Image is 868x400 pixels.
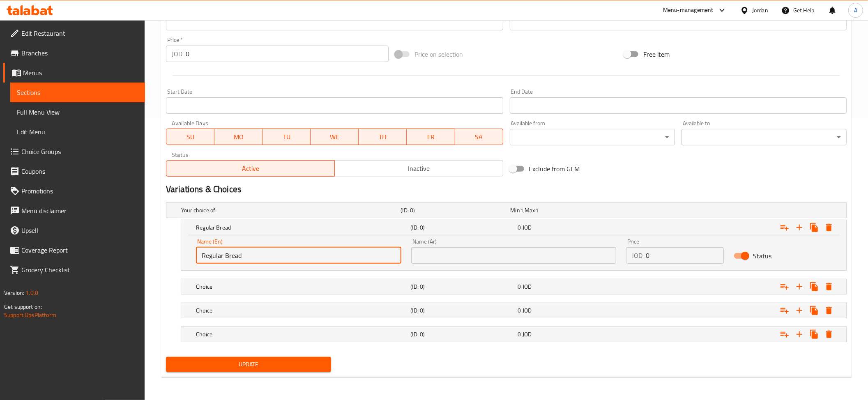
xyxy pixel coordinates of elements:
[181,303,846,318] div: Expand
[311,129,359,145] button: WE
[643,49,670,59] span: Free item
[17,107,138,117] span: Full Menu View
[214,129,262,145] button: MO
[3,201,145,221] a: Menu disclaimer
[777,279,792,294] button: Add choice group
[173,359,325,370] span: Update
[646,247,724,264] input: Please enter price
[518,305,521,316] span: 0
[511,205,520,216] span: Min
[822,303,836,318] button: Delete Choice
[777,327,792,342] button: Add choice group
[334,160,503,177] button: Inactive
[3,221,145,240] a: Upsell
[414,49,463,59] span: Price on selection
[4,301,42,312] span: Get support on:
[792,279,807,294] button: Add new choice
[510,129,675,145] div: ​
[166,183,847,195] h2: Variations & Choices
[3,240,145,260] a: Coverage Report
[682,129,847,145] div: ​
[792,303,807,318] button: Add new choice
[186,46,389,62] input: Please enter price
[523,222,532,233] span: JOD
[3,161,145,181] a: Coupons
[196,223,407,232] h5: Regular Bread
[410,330,514,338] h5: (ID: 0)
[181,279,846,294] div: Expand
[3,63,145,83] a: Menus
[410,283,514,291] h5: (ID: 0)
[4,287,24,298] span: Version:
[752,6,768,15] div: Jordan
[520,205,523,216] span: 1
[17,127,138,137] span: Edit Menu
[196,283,407,291] h5: Choice
[510,14,847,30] input: Please enter product sku
[181,220,846,235] div: Expand
[314,131,355,143] span: WE
[17,87,138,97] span: Sections
[632,251,642,260] p: JOD
[822,279,836,294] button: Delete Choice
[172,49,182,59] p: JOD
[663,5,714,15] div: Menu-management
[21,225,138,235] span: Upsell
[3,181,145,201] a: Promotions
[166,14,503,30] input: Please enter product barcode
[166,160,335,177] button: Active
[21,186,138,196] span: Promotions
[181,327,846,342] div: Expand
[21,166,138,176] span: Coupons
[525,205,535,216] span: Max
[25,287,38,298] span: 1.0.0
[359,129,407,145] button: TH
[511,206,617,214] div: ,
[218,131,259,143] span: MO
[23,68,138,78] span: Menus
[21,48,138,58] span: Branches
[807,279,822,294] button: Clone new choice
[266,131,307,143] span: TU
[21,245,138,255] span: Coverage Report
[410,223,514,232] h5: (ID: 0)
[777,220,792,235] button: Add choice group
[181,206,397,214] h5: Your choice of:
[411,247,617,264] input: Enter name Ar
[792,220,807,235] button: Add new choice
[166,357,331,372] button: Update
[518,281,521,292] span: 0
[21,147,138,156] span: Choice Groups
[822,327,836,342] button: Delete Choice
[10,122,145,142] a: Edit Menu
[362,131,403,143] span: TH
[170,131,211,143] span: SU
[21,265,138,275] span: Grocery Checklist
[166,129,214,145] button: SU
[535,205,539,216] span: 1
[792,327,807,342] button: Add new choice
[523,305,532,316] span: JOD
[753,251,771,261] span: Status
[10,102,145,122] a: Full Menu View
[262,129,311,145] button: TU
[170,163,332,175] span: Active
[807,327,822,342] button: Clone new choice
[10,83,145,102] a: Sections
[529,164,580,174] span: Exclude from GEM
[407,129,455,145] button: FR
[518,222,521,233] span: 0
[3,260,145,280] a: Grocery Checklist
[196,247,401,264] input: Enter name En
[196,330,407,338] h5: Choice
[822,220,836,235] button: Delete Regular Bread
[3,23,145,43] a: Edit Restaurant
[518,329,521,340] span: 0
[523,329,532,340] span: JOD
[777,303,792,318] button: Add choice group
[3,142,145,161] a: Choice Groups
[410,306,514,315] h5: (ID: 0)
[854,6,857,15] span: A
[458,131,500,143] span: SA
[455,129,503,145] button: SA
